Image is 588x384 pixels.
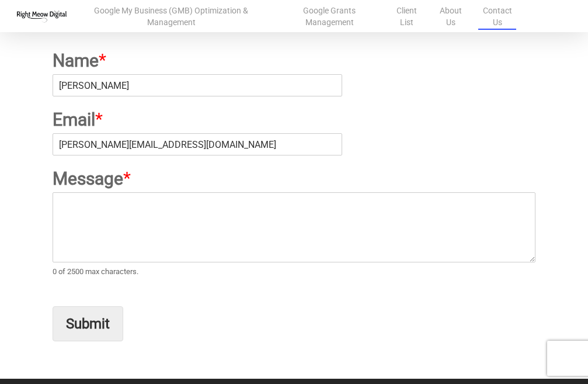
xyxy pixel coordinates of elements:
[478,5,516,28] a: Contact Us
[53,306,123,341] button: Submit
[53,167,535,190] label: Message
[280,5,378,28] a: Google Grants Management
[390,5,424,28] a: Client List
[436,5,467,28] a: About Us
[74,5,269,28] a: Google My Business (GMB) Optimization & Management
[53,49,535,72] label: Name
[53,267,535,277] div: 0 of 2500 max characters.
[53,108,535,131] label: Email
